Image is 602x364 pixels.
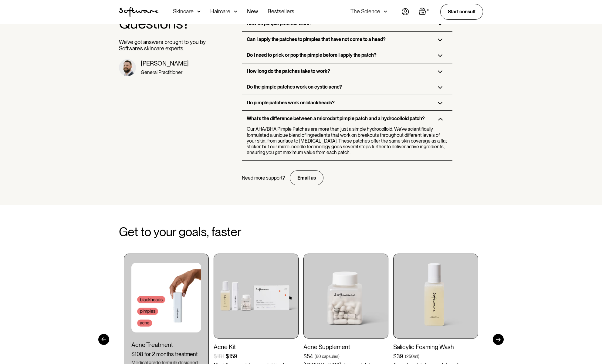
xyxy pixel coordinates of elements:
[247,84,342,90] h3: Do the pimple patches work on cystic acne?
[426,8,431,13] div: 0
[316,353,338,359] div: 60 capsules
[234,8,237,15] img: arrow down
[290,170,323,185] a: Email us
[247,100,335,106] h3: Do pimple patches work on blackheads?
[303,343,388,351] div: Acne Supplement
[247,52,377,58] h3: Do I need to prick or pop the pimple before I apply the patch?
[141,60,189,67] div: [PERSON_NAME]
[214,353,224,360] div: $181
[131,341,201,349] div: Acne Treatment
[303,353,313,360] div: $54
[119,39,206,52] p: We’ve got answers brought to you by Software’s skincare experts.
[418,353,419,359] div: )
[173,8,194,15] div: Skincare
[440,4,483,19] a: Start consult
[338,353,340,359] div: )
[119,15,206,32] h2: Questions?
[315,353,316,359] div: (
[119,7,158,17] a: home
[210,8,230,15] div: Haircare
[350,8,380,15] div: The Science
[226,353,237,360] div: $159
[247,126,447,155] p: Our AHA/BHA Pimple Patches are more than just a simple hydrocolloid. We’ve scientifically formula...
[247,68,330,74] h3: How long do the patches take to work?
[214,343,299,351] div: Acne Kit
[119,59,136,76] img: Dr, Matt headshot
[405,353,406,359] div: (
[384,8,387,15] img: arrow down
[242,175,285,181] div: Need more support?
[197,8,201,15] img: arrow down
[406,353,418,359] div: 250ml
[393,353,403,360] div: $39
[141,69,189,75] div: General Practitioner
[247,36,386,42] h3: Can I apply the patches to pimples that have not come to a head?
[393,343,478,351] div: Salicylic Foaming Wash
[247,116,425,121] h3: What’s the difference between a microdart pimple patch and a hydrocolloid patch?
[119,224,483,239] h2: Get to your goals, faster
[131,351,201,358] div: $108 for 2 months treatment
[119,7,158,17] img: Software Logo
[419,8,431,16] a: Open empty cart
